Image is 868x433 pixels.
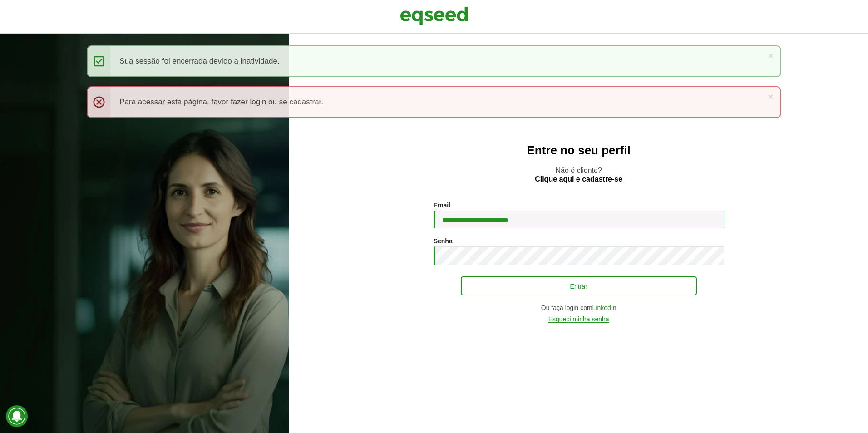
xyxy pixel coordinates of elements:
[400,5,468,27] img: EqSeed Logo
[768,92,774,101] a: ×
[87,45,781,77] div: Sua sessão foi encerrada devido a inatividade.
[307,144,850,157] h2: Entre no seu perfil
[434,305,724,311] div: Ou faça login com
[87,86,781,118] div: Para acessar esta página, favor fazer login ou se cadastrar.
[768,51,774,60] a: ×
[461,276,697,295] button: Entrar
[307,166,850,183] p: Não é cliente?
[548,316,609,323] a: Esqueci minha senha
[434,238,453,244] label: Senha
[592,305,616,311] a: LinkedIn
[535,176,622,183] a: Clique aqui e cadastre-se
[434,202,450,208] label: Email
